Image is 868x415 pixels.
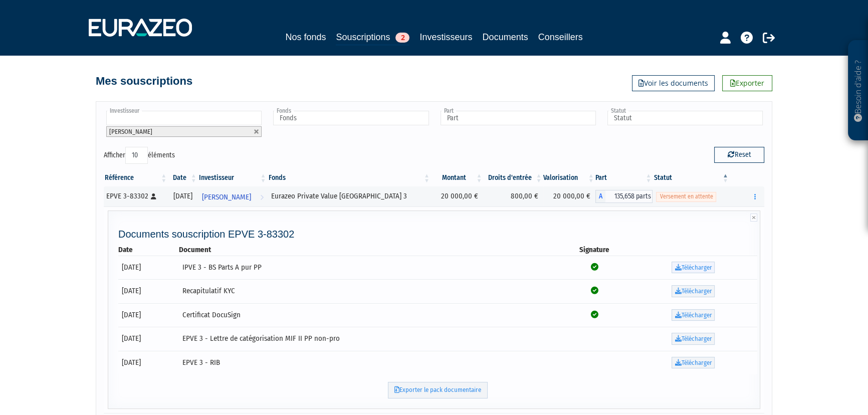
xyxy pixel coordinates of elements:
[104,147,175,164] label: Afficher éléments
[202,188,251,206] span: [PERSON_NAME]
[118,279,179,303] td: [DATE]
[171,191,194,201] div: [DATE]
[125,147,148,164] select: Afficheréléments
[483,186,543,206] td: 800,00 €
[595,169,653,186] th: Part: activer pour trier la colonne par ordre croissant
[595,190,605,203] span: A
[543,186,595,206] td: 20 000,00 €
[198,186,268,206] a: [PERSON_NAME]
[672,309,715,321] a: Télécharger
[672,357,715,369] a: Télécharger
[419,30,472,44] a: Investisseurs
[118,229,757,240] h4: Documents souscription EPVE 3-83302
[104,169,168,186] th: Référence : activer pour trier la colonne par ordre croissant
[151,193,156,199] i: [Français] Personne physique
[672,333,715,345] a: Télécharger
[168,169,198,186] th: Date: activer pour trier la colonne par ordre croissant
[106,191,164,201] div: EPVE 3-83302
[722,75,772,91] a: Exporter
[260,188,264,206] i: Voir l'investisseur
[198,169,268,186] th: Investisseur: activer pour trier la colonne par ordre croissant
[653,169,730,186] th: Statut : activer pour trier la colonne par ordre d&eacute;croissant
[852,46,864,136] p: Besoin d'aide ?
[179,279,560,303] td: Recapitulatif KYC
[268,169,431,186] th: Fonds: activer pour trier la colonne par ordre croissant
[672,262,715,274] a: Télécharger
[560,245,629,255] th: Signature
[118,245,179,255] th: Date
[605,190,653,203] span: 135,658 parts
[395,33,409,43] span: 2
[431,186,483,206] td: 20 000,00 €
[388,382,488,398] a: Exporter le pack documentaire
[431,169,483,186] th: Montant: activer pour trier la colonne par ordre croissant
[179,245,560,255] th: Document
[672,285,715,297] a: Télécharger
[96,75,192,87] h4: Mes souscriptions
[543,169,595,186] th: Valorisation: activer pour trier la colonne par ordre croissant
[118,256,179,280] td: [DATE]
[118,327,179,351] td: [DATE]
[656,192,716,201] span: Versement en attente
[89,19,192,37] img: 1732889491-logotype_eurazeo_blanc_rvb.png
[109,128,152,135] span: [PERSON_NAME]
[538,30,583,44] a: Conseillers
[285,30,326,44] a: Nos fonds
[179,303,560,327] td: Certificat DocuSign
[179,327,560,351] td: EPVE 3 - Lettre de catégorisation MIF II PP non-pro
[632,75,715,91] a: Voir les documents
[483,169,543,186] th: Droits d'entrée: activer pour trier la colonne par ordre croissant
[336,30,409,46] a: Souscriptions2
[595,190,653,203] div: A - Eurazeo Private Value Europe 3
[271,191,428,201] div: Eurazeo Private Value [GEOGRAPHIC_DATA] 3
[118,303,179,327] td: [DATE]
[483,30,528,44] a: Documents
[179,351,560,375] td: EPVE 3 - RIB
[714,147,764,163] button: Reset
[179,256,560,280] td: IPVE 3 - BS Parts A pur PP
[118,351,179,375] td: [DATE]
